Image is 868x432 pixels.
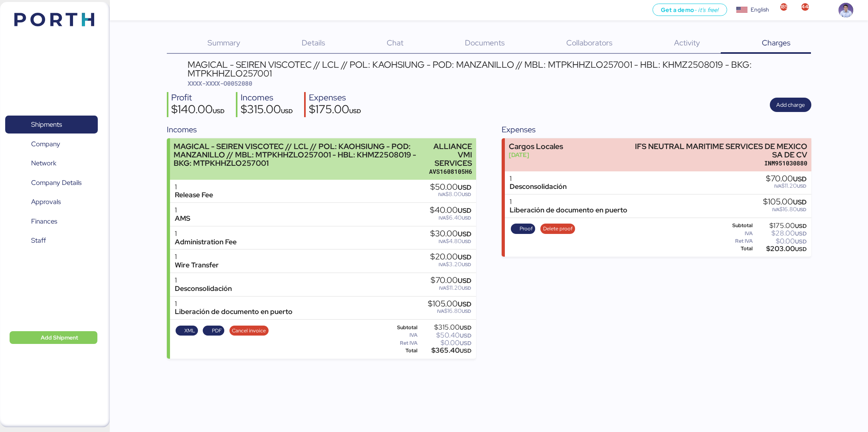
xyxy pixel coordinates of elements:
[176,326,198,336] button: XML
[510,183,567,191] div: Desconsolidación
[766,175,807,183] div: $70.00
[31,157,56,169] span: Network
[175,276,232,285] div: 1
[5,116,98,134] a: Shipments
[232,326,266,335] span: Cancel invoice
[510,175,567,183] div: 1
[458,300,471,308] span: USD
[774,183,781,189] span: IVA
[175,253,219,261] div: 1
[241,104,293,117] div: $315.00
[281,107,293,115] span: USD
[208,37,240,48] span: Summary
[115,4,128,17] button: Menu
[776,100,805,110] span: Add charge
[795,238,807,245] span: USD
[428,308,471,314] div: $16.80
[509,142,563,151] div: Cargos Locales
[797,183,807,189] span: USD
[31,177,81,189] span: Company Details
[302,37,325,48] span: Details
[458,206,471,215] span: USD
[5,173,98,192] a: Company Details
[428,300,471,308] div: $105.00
[31,119,62,130] span: Shipments
[795,245,807,253] span: USD
[460,324,471,331] span: USD
[188,79,252,87] span: XXXX-XXXX-O0052080
[175,183,213,191] div: 1
[387,37,403,48] span: Chat
[175,191,213,199] div: Release Fee
[502,124,811,135] div: Expenses
[628,159,807,167] div: INM951030880
[797,206,807,213] span: USD
[770,98,811,112] button: Add charge
[5,232,98,250] a: Staff
[462,215,471,221] span: USD
[458,183,471,192] span: USD
[509,151,563,159] div: [DATE]
[171,104,225,117] div: $140.00
[793,175,807,183] span: USD
[720,238,753,244] div: Ret IVA
[754,246,807,252] div: $203.00
[5,135,98,153] a: Company
[762,37,791,48] span: Charges
[431,276,471,285] div: $70.00
[720,223,753,228] div: Subtotal
[31,216,57,227] span: Finances
[430,261,471,267] div: $3.20
[203,326,224,336] button: PDF
[510,198,627,206] div: 1
[175,214,190,223] div: AMS
[460,347,471,354] span: USD
[543,224,573,233] span: Delete proof
[462,261,471,268] span: USD
[167,124,476,135] div: Incomes
[430,253,471,261] div: $20.00
[460,332,471,339] span: USD
[229,326,269,336] button: Cancel invoice
[430,183,471,192] div: $50.00
[31,235,46,246] span: Staff
[439,215,446,221] span: IVA
[10,331,97,344] button: Add Shipment
[213,107,225,115] span: USD
[438,191,445,198] span: IVA
[439,261,446,268] span: IVA
[462,308,471,314] span: USD
[429,167,472,176] div: AVS1608105H6
[184,326,195,335] span: XML
[430,230,471,238] div: $30.00
[419,332,471,338] div: $50.40
[465,37,505,48] span: Documents
[430,238,471,244] div: $4.80
[458,230,471,238] span: USD
[385,332,418,338] div: IVA
[458,253,471,261] span: USD
[175,206,190,214] div: 1
[793,198,807,206] span: USD
[188,60,811,78] div: MAGICAL - SEIREN VISCOTEC // LCL // POL: KAOHSIUNG - POD: MANZANILLO // MBL: MTPKHHZLO257001 - HB...
[31,138,60,150] span: Company
[31,196,61,208] span: Approvals
[763,206,807,212] div: $16.80
[429,142,472,167] div: ALLIANCE VMI SERVICES
[754,238,807,244] div: $0.00
[41,333,78,342] span: Add Shipment
[431,285,471,291] div: $11.20
[754,223,807,229] div: $175.00
[754,230,807,236] div: $28.00
[175,300,293,308] div: 1
[175,308,293,316] div: Liberación de documento en puerto
[212,326,222,335] span: PDF
[175,230,237,238] div: 1
[720,231,753,236] div: IVA
[309,104,361,117] div: $175.00
[419,340,471,346] div: $0.00
[309,92,361,104] div: Expenses
[795,222,807,230] span: USD
[462,191,471,198] span: USD
[349,107,361,115] span: USD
